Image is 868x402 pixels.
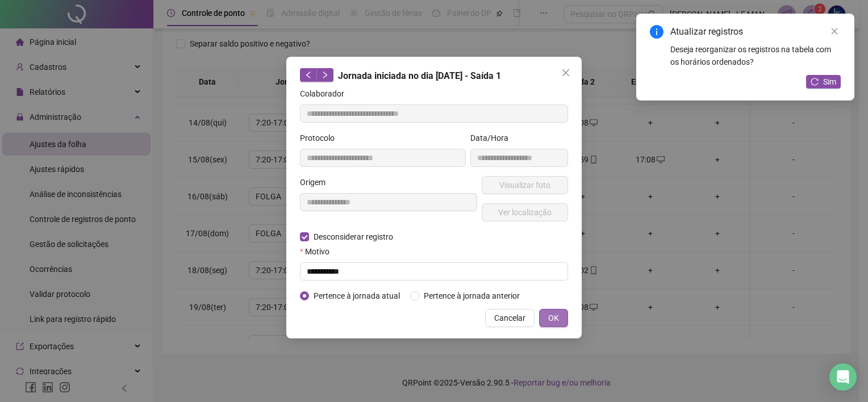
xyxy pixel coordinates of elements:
span: Pertence à jornada anterior [419,290,524,302]
span: Pertence à jornada atual [309,290,404,302]
div: Jornada iniciada no dia [DATE] - Saída 1 [300,68,568,83]
label: Motivo [300,245,337,258]
button: Ver localização [482,203,568,221]
div: Deseja reorganizar os registros na tabela com os horários ordenados? [670,43,841,68]
span: left [304,71,312,79]
span: close [831,27,838,35]
label: Colaborador [300,87,352,100]
span: Cancelar [494,312,525,324]
span: right [321,71,329,79]
label: Protocolo [300,132,342,144]
button: Sim [806,75,841,89]
label: Origem [300,176,333,189]
a: Close [828,25,841,37]
button: Close [557,64,575,82]
button: right [316,68,333,82]
span: Desconsiderar registro [309,231,398,243]
span: Sim [823,76,836,88]
span: close [561,68,570,77]
label: Data/Hora [470,132,516,144]
button: Cancelar [485,309,535,327]
span: OK [548,312,559,324]
span: reload [811,78,819,86]
div: Atualizar registros [670,25,841,39]
button: OK [539,309,568,327]
button: left [300,68,317,82]
span: info-circle [650,25,663,39]
button: Visualizar foto [482,176,568,194]
div: Open Intercom Messenger [829,363,857,391]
